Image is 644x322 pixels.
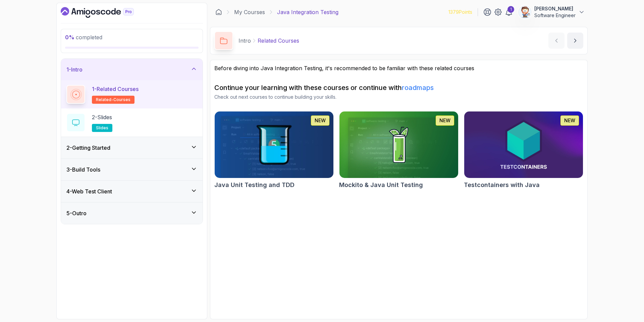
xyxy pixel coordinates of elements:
button: 4-Web Test Client [61,181,203,202]
a: Java Unit Testing and TDD cardNEWJava Unit Testing and TDD [214,111,334,190]
p: NEW [315,117,326,124]
p: Software Engineer [534,12,576,19]
h3: 4 - Web Test Client [66,187,112,195]
span: related-courses [96,97,130,102]
h3: 1 - Intro [66,65,83,74]
span: completed [65,34,102,41]
a: My Courses [234,8,265,16]
h3: 5 - Outro [66,209,87,217]
img: user profile image [519,6,531,18]
p: NEW [564,117,575,124]
p: 2 - Slides [92,113,112,121]
div: 1 [507,6,514,13]
button: 2-Slidesslides [66,113,197,132]
h2: Java Unit Testing and TDD [214,180,294,190]
p: 1379 Points [448,9,472,15]
h2: Continue your learning with these courses or continue with [214,83,583,92]
button: 3-Build Tools [61,159,203,180]
h2: Mockito & Java Unit Testing [339,180,423,190]
span: 0 % [65,34,74,41]
button: 1-Intro [61,59,203,80]
p: Java Integration Testing [277,8,338,16]
p: [PERSON_NAME] [534,5,576,12]
a: Dashboard [215,9,222,15]
button: 1-Related Coursesrelated-courses [66,85,197,104]
p: Check out next courses to continue building your skills. [214,94,583,100]
p: NEW [439,117,450,124]
img: Java Unit Testing and TDD card [212,110,336,180]
h3: 2 - Getting Started [66,144,110,152]
button: next content [567,33,583,49]
span: slides [96,125,108,131]
button: previous content [548,33,565,49]
h2: Testcontainers with Java [464,180,540,190]
a: 1 [505,8,513,16]
button: 5-Outro [61,202,203,224]
p: Before diving into Java Integration Testing, it's recommended to be familiar with these related c... [214,64,583,72]
p: Related Courses [258,37,299,45]
a: roadmaps [402,84,434,92]
a: Dashboard [61,7,149,18]
img: Testcontainers with Java card [464,111,583,178]
p: Intro [238,37,251,45]
img: Mockito & Java Unit Testing card [339,111,458,178]
button: user profile image[PERSON_NAME]Software Engineer [518,5,585,19]
a: Mockito & Java Unit Testing cardNEWMockito & Java Unit Testing [339,111,459,190]
button: 2-Getting Started [61,137,203,158]
h3: 3 - Build Tools [66,166,100,174]
a: Testcontainers with Java cardNEWTestcontainers with Java [464,111,583,190]
p: 1 - Related Courses [92,85,139,93]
